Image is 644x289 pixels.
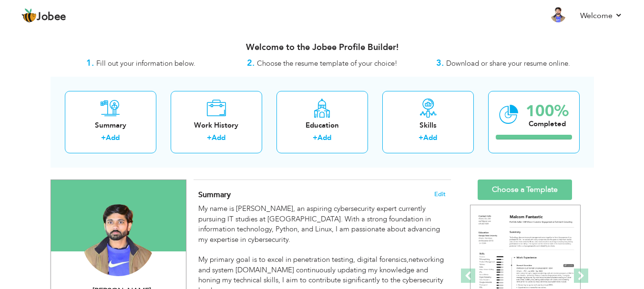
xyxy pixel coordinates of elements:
[526,103,569,119] div: 100%
[526,119,569,129] div: Completed
[580,10,623,21] a: Welcome
[247,57,255,69] strong: 2.
[72,120,149,130] div: Summary
[21,8,37,23] img: jobee.io
[423,133,437,142] a: Add
[86,57,94,69] strong: 1.
[178,120,255,130] div: Work History
[82,204,154,276] img: Khawar Amin
[436,57,444,69] strong: 3.
[101,133,106,143] label: +
[284,120,360,130] div: Education
[96,59,195,68] span: Fill out your information below.
[551,7,566,22] img: Profile Img
[198,190,445,199] h4: Adding a summary is a quick and easy way to highlight your experience and interests.
[37,12,66,22] span: Jobee
[198,189,231,200] span: Summary
[317,133,331,142] a: Add
[106,133,120,142] a: Add
[446,59,570,68] span: Download or share your resume online.
[21,8,66,23] a: Jobee
[434,191,446,198] span: Edit
[51,43,594,52] h3: Welcome to the Jobee Profile Builder!
[207,133,212,143] label: +
[390,120,466,130] div: Skills
[478,179,572,200] a: Choose a Template
[313,133,317,143] label: +
[257,59,398,68] span: Choose the resume template of your choice!
[212,133,225,142] a: Add
[419,133,423,143] label: +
